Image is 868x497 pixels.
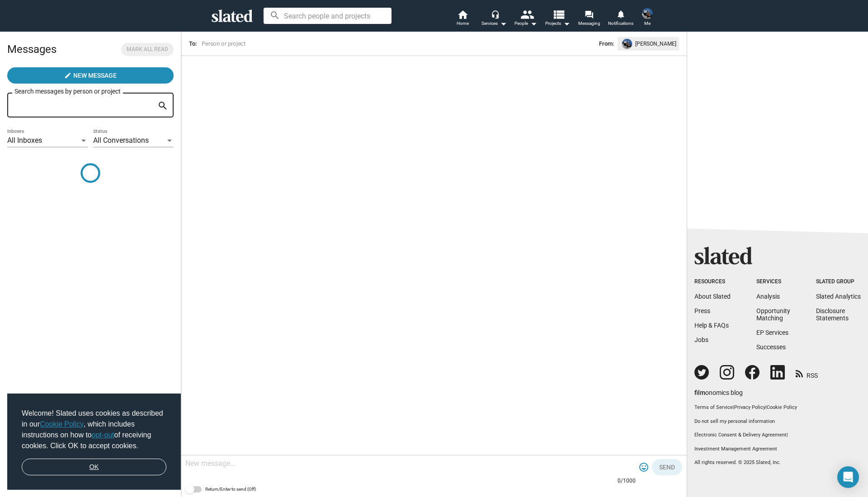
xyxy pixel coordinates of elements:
[816,293,861,300] a: Slated Analytics
[542,9,573,29] button: Projects
[694,336,708,343] a: Jobs
[608,18,633,29] span: Notifications
[694,459,861,466] p: All rights reserved. © 2025 Slated, Inc.
[552,8,565,21] mat-icon: view_list
[73,67,117,84] span: New Message
[733,404,734,410] span: |
[92,431,114,439] a: opt-out
[481,18,507,29] div: Services
[447,9,478,29] a: Home
[659,459,675,475] span: Send
[694,278,731,286] div: Resources
[694,307,710,314] a: Press
[756,343,786,351] a: Successes
[585,10,593,19] mat-icon: forum
[127,45,168,54] span: Mark all read
[200,39,422,48] input: Person or project
[694,381,743,397] a: filmonomics blog
[694,432,787,438] a: Electronic Consent & Delivery Agreement
[605,9,637,29] a: Notifications
[264,8,392,24] input: Search people and projects
[64,72,71,79] mat-icon: create
[734,404,765,410] a: Privacy Policy
[22,459,166,476] a: dismiss cookie message
[498,18,509,29] mat-icon: arrow_drop_down
[694,389,705,396] span: film
[816,278,861,286] div: Slated Group
[40,420,84,428] a: Cookie Policy
[694,418,861,425] button: Do not sell my personal information
[635,39,676,49] span: [PERSON_NAME]
[491,10,499,18] mat-icon: headset_mic
[457,9,468,20] mat-icon: home
[642,8,653,19] img: Simone Zeoli
[573,9,605,29] a: Messaging
[622,39,632,49] img: undefined
[578,18,600,29] span: Messaging
[694,446,861,453] a: Investment Management Agreement
[189,40,197,47] span: To:
[7,394,181,490] div: cookieconsent
[644,18,651,29] span: Me
[561,18,572,29] mat-icon: arrow_drop_down
[652,459,682,475] button: Send
[837,466,859,488] div: Open Intercom Messenger
[694,293,731,300] a: About Slated
[510,9,542,29] button: People
[7,38,57,60] h2: Messages
[457,18,469,29] span: Home
[599,39,614,49] span: From:
[616,9,625,18] mat-icon: notifications
[528,18,539,29] mat-icon: arrow_drop_down
[514,18,537,29] div: People
[694,322,729,329] a: Help & FAQs
[756,329,788,336] a: EP Services
[618,478,636,485] mat-hint: 0/1000
[694,404,733,410] a: Terms of Service
[157,99,168,113] mat-icon: search
[7,136,42,145] span: All Inboxes
[767,404,797,410] a: Cookie Policy
[756,278,790,286] div: Services
[545,18,570,29] span: Projects
[637,6,658,30] button: Simone ZeoliMe
[478,9,510,29] button: Services
[796,366,818,380] a: RSS
[93,136,149,145] span: All Conversations
[205,484,256,495] span: Return/Enter to send (Off)
[756,307,790,322] a: OpportunityMatching
[787,432,788,438] span: |
[121,43,174,56] button: Mark all read
[765,404,767,410] span: |
[638,462,649,473] mat-icon: tag_faces
[7,67,174,84] button: New Message
[520,8,533,21] mat-icon: people
[756,293,780,300] a: Analysis
[816,307,849,322] a: DisclosureStatements
[22,408,166,451] span: Welcome! Slated uses cookies as described in our , which includes instructions on how to of recei...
